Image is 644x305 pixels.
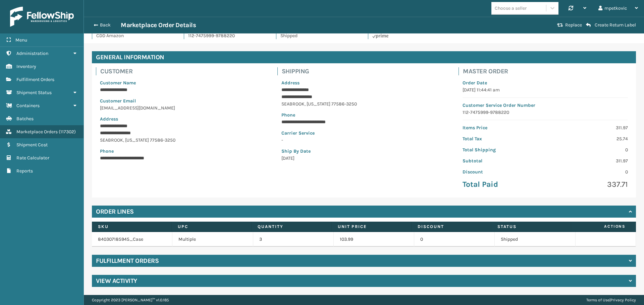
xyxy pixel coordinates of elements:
label: SKU [98,224,165,230]
p: Shipped [280,32,360,39]
p: 112-7475999-9788220 [188,32,268,39]
p: Total Shipping [463,146,541,153]
span: Shipment Status [16,90,52,95]
i: Replace [557,23,563,27]
td: 0 [414,232,495,247]
h4: Fulfillment Orders [96,257,159,265]
a: Privacy Policy [610,298,636,302]
td: Shipped [495,232,575,247]
span: Administration [16,51,48,56]
label: Quantity [258,224,325,230]
span: Address [100,116,118,122]
p: Total Paid [463,179,541,189]
label: Unit Price [338,224,405,230]
img: logo [10,7,74,27]
p: Customer Service Order Number [463,102,628,109]
a: Terms of Use [586,298,609,302]
p: 25.74 [549,135,628,142]
td: 103.99 [334,232,414,247]
p: CDD Amazon [96,32,176,39]
button: Replace [555,22,584,28]
p: 311.97 [549,124,628,131]
span: Batches [16,116,34,122]
span: Address [281,80,300,86]
i: Create Return Label [586,22,591,28]
p: Ship By Date [281,148,447,155]
div: Choose a seller [495,5,527,12]
td: Multiple [172,232,253,247]
button: Create Return Label [584,22,638,28]
h4: Shipping [282,67,451,75]
button: Back [90,22,121,28]
span: Inventory [16,64,36,69]
p: - [281,137,447,144]
label: Status [497,224,565,230]
span: ( 117302 ) [59,129,76,135]
p: [DATE] [281,155,447,162]
p: 0 [549,168,628,175]
h4: General Information [92,51,636,63]
label: UPC [178,224,245,230]
p: [DATE] 11:44:41 am [463,86,628,93]
p: 0 [549,146,628,153]
p: [EMAIL_ADDRESS][DOMAIN_NAME] [100,104,265,111]
td: 3 [253,232,334,247]
p: Customer Email [100,97,265,104]
p: Copyright 2023 [PERSON_NAME]™ v 1.0.185 [92,295,169,305]
span: Reports [16,168,33,174]
p: Items Price [463,124,541,131]
p: SEABROOK , [US_STATE] 77586-3250 [281,100,447,107]
p: Order Date [463,79,628,86]
h4: View Activity [96,277,137,285]
span: Menu [15,37,27,43]
h4: Order Lines [96,208,134,216]
span: Containers [16,103,40,108]
h4: Master Order [463,67,632,75]
label: Discount [418,224,485,230]
p: Subtotal [463,157,541,164]
p: 311.97 [549,157,628,164]
p: Carrier Service [281,130,447,137]
a: 840307185945_Case [98,236,143,242]
p: Discount [463,168,541,175]
p: 112-7475999-9788220 [463,109,628,116]
span: Shipment Cost [16,142,48,148]
p: SEABROOK , [US_STATE] 77586-3250 [100,137,265,144]
p: Total Tax [463,135,541,142]
p: Phone [100,148,265,155]
p: Phone [281,111,447,119]
h3: Marketplace Order Details [121,21,196,29]
p: Customer Name [100,79,265,86]
span: Actions [573,221,630,232]
div: | [586,295,636,305]
p: 337.71 [549,179,628,189]
span: Rate Calculator [16,155,49,161]
h4: Customer [100,67,269,75]
span: Marketplace Orders [16,129,58,135]
span: Fulfillment Orders [16,77,54,82]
